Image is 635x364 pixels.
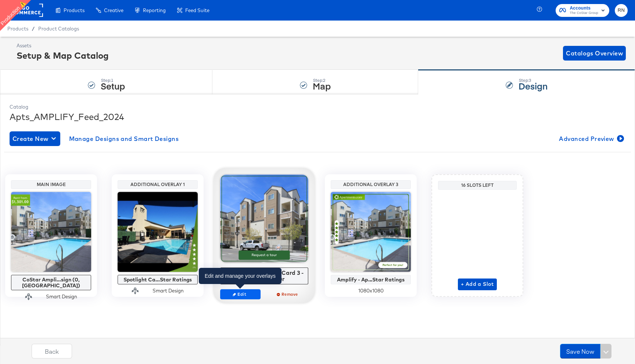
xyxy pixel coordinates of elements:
[556,4,609,17] button: AccountsThe CoStar Group
[143,7,166,13] span: Reporting
[69,134,179,144] span: Manage Designs and Smart Designs
[46,293,77,300] div: Smart Design
[559,134,623,144] span: Advanced Preview
[17,42,109,49] div: Assets
[331,287,411,294] div: 1080 x 1080
[220,289,261,299] button: Edit
[313,80,331,92] strong: Map
[615,4,628,17] button: RN
[7,26,28,32] span: Products
[10,131,60,146] button: Create New
[10,110,625,123] div: Apts_AMPLIFY_Feed_2024
[101,78,125,83] div: Step: 1
[10,103,625,110] div: Catalog
[104,7,123,13] span: Creative
[185,7,209,13] span: Feed Suite
[153,287,184,294] div: Smart Design
[563,46,626,61] button: Catalogs Overview
[618,6,625,15] span: RN
[13,277,89,288] div: CoStar Ampli...sign (0, [GEOGRAPHIC_DATA])
[519,78,548,83] div: Step: 3
[119,182,196,188] div: Additional Overlay 1
[32,344,72,358] button: Back
[440,182,515,188] div: 16 Slots Left
[28,26,38,32] span: /
[556,131,625,146] button: Advanced Preview
[566,48,623,58] span: Catalogs Overview
[38,26,79,32] a: Product Catalogs
[119,277,196,283] div: Spotlight Ca...Star Ratings
[313,78,331,83] div: Step: 2
[271,291,305,297] span: Remove
[13,182,89,188] div: Main Image
[570,4,598,12] span: Accounts
[570,10,598,16] span: The CoStar Group
[64,7,85,13] span: Products
[461,280,494,289] span: + Add a Slot
[333,277,409,283] div: Amplify - Ap...Star Ratings
[12,134,57,144] span: Create New
[17,49,109,62] div: Setup & Map Catalog
[223,291,257,297] span: Edit
[333,182,409,188] div: Additional Overlay 3
[222,269,306,282] div: Spotlight Carousel - Card 3 - Request a Tour
[458,279,497,290] button: + Add a Slot
[101,80,125,92] strong: Setup
[268,289,308,299] button: Remove
[560,344,600,358] button: Save Now
[519,80,548,92] strong: Design
[66,131,182,146] button: Manage Designs and Smart Designs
